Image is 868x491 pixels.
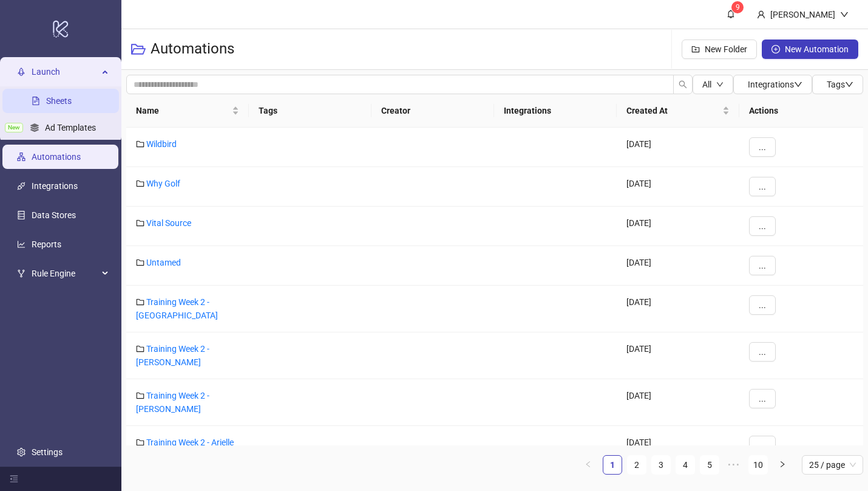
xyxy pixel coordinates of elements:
[45,123,96,132] a: Ad Templates
[779,461,786,468] span: right
[749,177,776,196] button: ...
[136,219,144,227] span: folder
[733,75,812,94] button: Integrationsdown
[17,67,25,76] span: rocket
[10,475,18,483] span: menu-fold
[731,1,744,13] sup: 9
[628,456,646,474] a: 2
[617,94,739,128] th: Created At
[617,128,739,167] div: [DATE]
[759,261,766,270] span: ...
[131,42,146,57] span: folder-open
[136,258,144,267] span: folder
[759,142,766,152] span: ...
[748,455,768,475] li: 10
[794,80,802,89] span: down
[32,210,76,220] a: Data Stores
[617,167,739,207] div: [DATE]
[700,455,719,475] li: 5
[724,455,744,475] li: Next 5 Pages
[827,80,853,89] span: Tags
[840,10,849,19] span: down
[651,455,671,475] li: 3
[773,455,792,475] li: Next Page
[682,39,757,59] button: New Folder
[765,8,840,21] div: [PERSON_NAME]
[749,389,776,408] button: ...
[716,81,724,88] span: down
[136,345,144,353] span: folder
[32,181,78,191] a: Integrations
[617,332,739,379] div: [DATE]
[617,426,739,465] div: [DATE]
[762,39,858,59] button: New Automation
[32,152,81,162] a: Automations
[151,39,234,59] h3: Automations
[739,94,863,128] th: Actions
[136,391,144,400] span: folder
[146,218,191,228] a: Vital Source
[773,455,792,475] button: right
[617,379,739,426] div: [DATE]
[617,286,739,332] div: [DATE]
[676,455,695,475] li: 4
[724,455,744,475] span: •••
[146,438,234,447] a: Training Week 2 - Arielle
[771,45,780,53] span: plus-circle
[748,80,802,89] span: Integrations
[136,298,144,306] span: folder
[749,137,776,157] button: ...
[749,456,767,474] a: 10
[759,221,766,231] span: ...
[585,461,592,468] span: left
[136,438,144,447] span: folder
[809,456,856,474] span: 25 / page
[249,94,371,128] th: Tags
[845,80,853,89] span: down
[693,75,733,94] button: Alldown
[32,447,63,457] a: Settings
[700,456,719,474] a: 5
[652,456,670,474] a: 3
[759,300,766,310] span: ...
[759,441,766,450] span: ...
[676,456,694,474] a: 4
[603,456,622,474] a: 1
[749,256,776,275] button: ...
[136,391,209,414] a: Training Week 2 - [PERSON_NAME]
[749,342,776,362] button: ...
[736,3,740,12] span: 9
[749,295,776,315] button: ...
[136,297,218,320] a: Training Week 2 - [GEOGRAPHIC_DATA]
[494,94,617,128] th: Integrations
[371,94,494,128] th: Creator
[46,96,72,106] a: Sheets
[136,344,209,367] a: Training Week 2 - [PERSON_NAME]
[146,258,181,267] a: Untamed
[727,10,735,18] span: bell
[626,104,720,117] span: Created At
[32,60,98,84] span: Launch
[705,44,747,54] span: New Folder
[812,75,863,94] button: Tagsdown
[136,179,144,188] span: folder
[603,455,622,475] li: 1
[136,104,229,117] span: Name
[126,94,249,128] th: Name
[759,182,766,191] span: ...
[578,455,598,475] li: Previous Page
[32,261,98,286] span: Rule Engine
[627,455,646,475] li: 2
[32,239,61,249] a: Reports
[146,139,177,149] a: Wildbird
[802,455,863,475] div: Page Size
[578,455,598,475] button: left
[785,44,849,54] span: New Automation
[759,347,766,357] span: ...
[749,216,776,236] button: ...
[749,436,776,455] button: ...
[136,140,144,148] span: folder
[757,10,765,19] span: user
[691,45,700,53] span: folder-add
[679,80,687,89] span: search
